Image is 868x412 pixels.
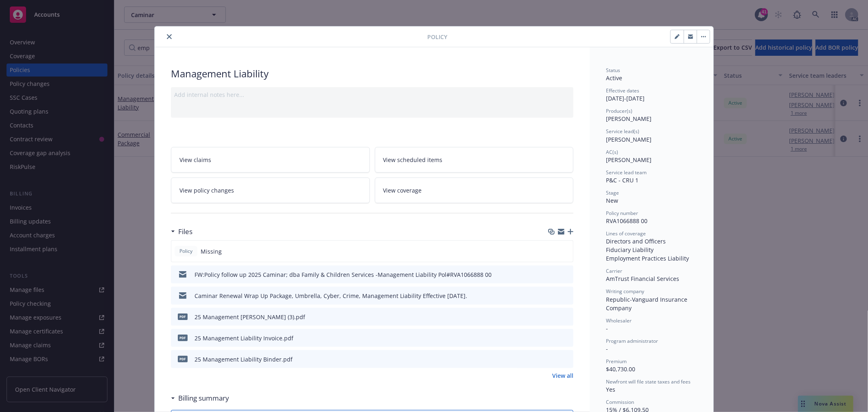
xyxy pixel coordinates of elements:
[606,149,618,156] span: AC(s)
[563,270,570,279] button: preview file
[563,313,570,321] button: preview file
[552,371,573,380] a: View all
[171,178,370,203] a: View policy changes
[606,288,644,295] span: Writing company
[606,296,689,312] span: Republic-Vanguard Insurance Company
[606,345,608,353] span: -
[179,156,211,164] span: View claims
[606,386,615,393] span: Yes
[375,178,574,203] a: View coverage
[606,358,627,365] span: Premium
[178,248,194,255] span: Policy
[171,67,573,81] div: Management Liability
[606,107,632,114] span: Producer(s)
[606,254,697,263] div: Employment Practices Liability
[383,186,422,195] span: View coverage
[606,217,647,225] span: RVA1066888 00
[606,156,652,164] span: [PERSON_NAME]
[164,32,174,42] button: close
[606,230,646,237] span: Lines of coverage
[171,393,229,403] div: Billing summary
[178,226,192,237] h3: Files
[606,197,618,204] span: New
[178,356,188,362] span: pdf
[606,337,658,344] span: Program administrator
[606,210,638,217] span: Policy number
[606,237,697,245] div: Directors and Officers
[606,67,620,74] span: Status
[606,317,632,324] span: Wholesaler
[375,147,574,173] a: View scheduled items
[550,291,556,300] button: download file
[606,245,697,254] div: Fiduciary Liability
[606,324,608,332] span: -
[606,87,639,94] span: Effective dates
[550,334,556,342] button: download file
[195,313,305,321] div: 25 Management [PERSON_NAME] (3).pdf
[195,355,293,364] div: 25 Management Liability Binder.pdf
[195,334,293,342] div: 25 Management Liability Invoice.pdf
[383,156,443,164] span: View scheduled items
[606,169,647,176] span: Service lead team
[178,313,188,320] span: pdf
[550,355,556,364] button: download file
[606,176,638,184] span: P&C - CRU 1
[606,399,634,405] span: Commission
[606,189,619,196] span: Stage
[195,270,492,279] div: FW:Policy follow up 2025 Caminar; dba Family & Children Services -Management Liability Pol#RVA106...
[550,313,556,321] button: download file
[606,136,652,143] span: [PERSON_NAME]
[171,226,192,237] div: Files
[201,247,222,256] span: Missing
[606,267,622,274] span: Carrier
[563,355,570,364] button: preview file
[606,115,652,123] span: [PERSON_NAME]
[174,90,570,99] div: Add internal notes here...
[606,128,639,135] span: Service lead(s)
[178,335,188,341] span: pdf
[606,275,679,283] span: AmTrust Financial Services
[550,270,556,279] button: download file
[178,393,229,403] h3: Billing summary
[195,291,467,300] div: Caminar Renewal Wrap Up Package, Umbrella, Cyber, Crime, Management Liability Effective [DATE].
[171,147,370,173] a: View claims
[179,186,234,195] span: View policy changes
[563,334,570,342] button: preview file
[606,365,635,373] span: $40,730.00
[606,87,697,103] div: [DATE] - [DATE]
[606,74,622,82] span: Active
[606,378,691,385] span: Newfront will file state taxes and fees
[563,291,570,300] button: preview file
[427,33,447,41] span: Policy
